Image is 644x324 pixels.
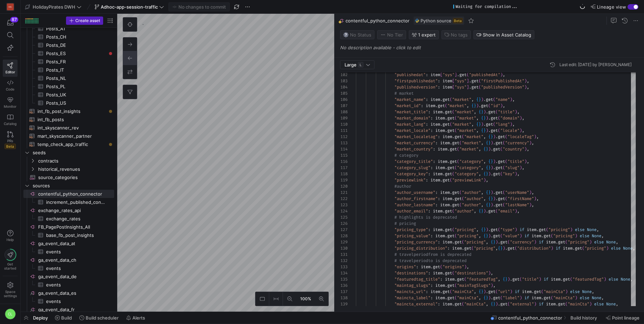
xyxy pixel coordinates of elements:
span: ] [455,72,457,77]
span: "title" [498,109,515,115]
a: ga_event_data_at​​​​​​​​ [23,239,114,248]
span: . [445,128,447,133]
span: get [488,109,495,115]
a: base_fb_post_insights​​​​​​​​​ [23,231,114,239]
span: : [438,134,440,139]
span: ) [515,109,517,115]
span: get [486,97,493,102]
span: No tags [451,32,468,38]
button: Getstarted [3,246,18,273]
span: "sys" [455,84,467,90]
span: Point lineage [612,315,640,321]
span: } [483,115,486,121]
span: item [443,84,452,90]
span: Beta [4,144,16,149]
span: ( [455,115,457,121]
div: 105 [340,90,348,96]
span: get [447,115,455,121]
a: int_fb_posts​​​​​​​​​​ [23,115,114,124]
span: "publishedversion" [394,84,438,90]
div: 111 [340,127,348,134]
span: get [471,78,479,84]
span: ] [467,84,469,90]
span: . [479,103,481,108]
span: "publishedVersion" [481,84,524,90]
span: ] [467,78,469,84]
span: ) [500,72,503,77]
span: "market" [457,128,476,133]
span: "domain" [500,115,520,121]
span: "firstpublishedat" [394,78,438,84]
span: Python source [421,18,451,23]
button: Create asset [66,17,103,25]
a: Posts_FR​​​​​​​​​ [23,58,114,66]
span: . [483,122,486,127]
a: events​​​​​​​​​ [23,248,114,256]
span: Catalog [4,122,17,126]
span: [ [440,72,443,77]
span: : [430,115,433,121]
span: { [476,97,479,102]
div: 108 [340,109,348,115]
span: { [481,128,483,133]
a: Editor [3,60,18,77]
div: Last edit: [DATE] by [PERSON_NAME] [559,62,632,67]
span: { [476,122,479,127]
span: sources [33,182,113,190]
span: exchange_rates​​​​​​​​​ [46,215,106,223]
a: Spacesettings [3,279,18,301]
span: Build [61,315,72,321]
button: HolidayPirates DWH [23,2,83,11]
a: Posts_CH​​​​​​​​​ [23,33,114,41]
div: 106 [340,96,348,103]
span: ( [452,109,455,115]
div: 87 [10,17,18,22]
span: PRs [7,139,13,143]
span: "name" [495,97,510,102]
span: seeds [33,149,113,157]
button: Build [52,312,75,324]
div: Press SPACE to select this row. [23,74,114,82]
span: temp_check_app_traffic​​​​​​​​​​ [37,140,106,148]
span: int_skyscanner_rev​​​​​​​​​​ [37,124,106,132]
span: } [479,122,481,127]
span: item [430,97,440,102]
span: , [474,109,476,115]
span: } [474,103,476,108]
span: Large [345,62,357,67]
span: L [358,62,363,67]
span: ) [510,122,512,127]
span: No Tier [380,32,403,38]
span: item [426,103,435,108]
span: "market_id" [394,103,421,108]
div: 109 [340,115,348,121]
a: HG [3,1,18,13]
div: Press SPACE to select this row. [23,256,114,264]
span: contentful_python_connector​​​​​​​​ [38,190,113,198]
div: Press SPACE to select this row. [23,206,114,215]
button: No tags [441,30,471,39]
button: Show in Asset Catalog [473,30,534,39]
span: ) [483,109,486,115]
img: No tier [380,32,386,38]
span: "market_localetag" [394,134,438,139]
span: contentful_python_connector [346,18,410,23]
div: Press SPACE to select this row. [23,24,114,33]
div: HG [7,3,14,10]
span: get [481,103,488,108]
a: events​​​​​​​​​ [23,281,114,289]
span: : [426,72,428,77]
span: ) [481,97,483,102]
div: Press SPACE to select this row. [23,66,114,74]
span: ( [498,128,500,133]
a: increment_published_contentful_data​​​​​​​​​ [23,198,114,206]
span: ( [495,109,498,115]
span: events​​​​​​​​​ [46,297,106,305]
a: mart_skyscanner_partner​​​​​​​​​​ [23,132,114,140]
span: item [443,78,452,84]
button: No statusNo Status [340,30,374,39]
span: "market_locale" [394,128,430,133]
span: Build history [570,315,597,321]
div: Press SPACE to select this row. [23,223,114,231]
span: { [479,109,481,115]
